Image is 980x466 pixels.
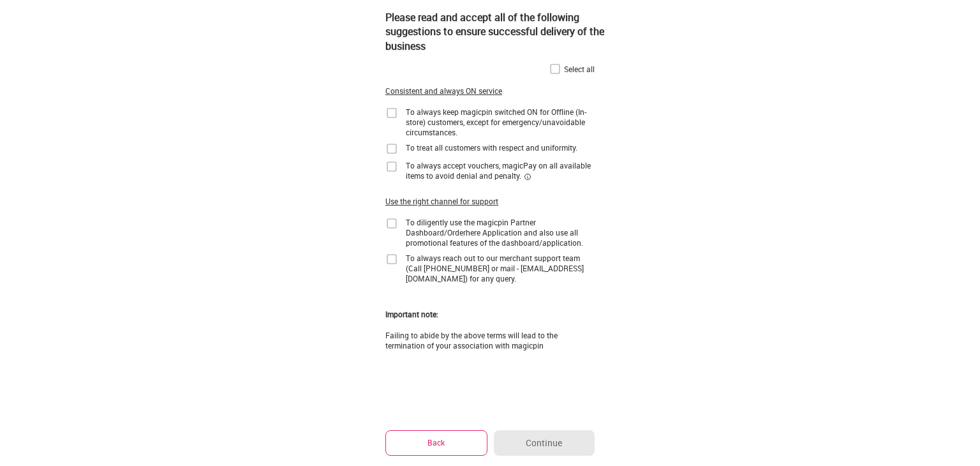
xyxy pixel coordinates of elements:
[406,107,595,137] div: To always keep magicpin switched ON for Offline (In-store) customers, except for emergency/unavoi...
[385,217,398,230] img: home-delivery-unchecked-checkbox-icon.f10e6f61.svg
[385,142,398,155] img: home-delivery-unchecked-checkbox-icon.f10e6f61.svg
[564,64,595,74] div: Select all
[385,107,398,119] img: home-delivery-unchecked-checkbox-icon.f10e6f61.svg
[406,160,595,181] div: To always accept vouchers, magicPay on all available items to avoid denial and penalty.
[406,142,577,153] div: To treat all customers with respect and uniformity.
[385,86,502,96] div: Consistent and always ON service
[385,160,398,173] img: home-delivery-unchecked-checkbox-icon.f10e6f61.svg
[406,253,595,283] div: To always reach out to our merchant support team (Call [PHONE_NUMBER] or mail - [EMAIL_ADDRESS][D...
[524,173,531,181] img: informationCircleBlack.2195f373.svg
[549,63,561,75] img: home-delivery-unchecked-checkbox-icon.f10e6f61.svg
[406,217,595,248] div: To diligently use the magicpin Partner Dashboard/Orderhere Application and also use all promotion...
[385,330,595,350] div: Failing to abide by the above terms will lead to the termination of your association with magicpin
[494,430,595,456] button: Continue
[385,309,438,320] div: Important note:
[385,196,498,207] div: Use the right channel for support
[385,253,398,266] img: home-delivery-unchecked-checkbox-icon.f10e6f61.svg
[385,430,487,455] button: Back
